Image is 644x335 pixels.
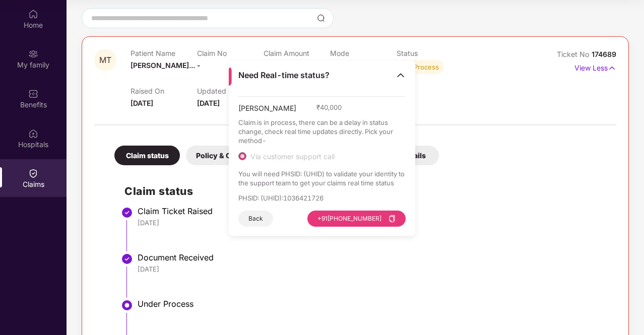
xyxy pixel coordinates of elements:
img: svg+xml;base64,PHN2ZyBpZD0iU3RlcC1Eb25lLTMyeDMyIiB4bWxucz0iaHR0cDovL3d3dy53My5vcmcvMjAwMC9zdmciIH... [121,253,133,265]
div: [DATE] [138,218,606,227]
img: svg+xml;base64,PHN2ZyBpZD0iSG9zcGl0YWxzIiB4bWxucz0iaHR0cDovL3d3dy53My5vcmcvMjAwMC9zdmciIHdpZHRoPS... [28,128,38,139]
span: Need Real-time status? [238,70,330,81]
p: Claim No [197,49,264,57]
p: Mode [330,49,397,57]
span: [DATE] [131,99,153,107]
span: - [197,61,201,70]
span: [PERSON_NAME] [238,103,296,118]
p: PHSID: (UHID) : 1036421726 [238,193,406,203]
div: Claim Ticket Raised [138,206,606,216]
span: [PERSON_NAME]... [131,61,195,70]
p: Updated On [197,87,264,95]
span: MT [99,56,111,64]
button: +91[PHONE_NUMBER]copy [307,211,406,227]
img: Toggle Icon [396,70,406,80]
img: svg+xml;base64,PHN2ZyBpZD0iU2VhcmNoLTMyeDMyIiB4bWxucz0iaHR0cDovL3d3dy53My5vcmcvMjAwMC9zdmciIHdpZH... [317,14,325,22]
div: In Process [407,62,439,72]
img: svg+xml;base64,PHN2ZyBpZD0iU3RlcC1BY3RpdmUtMzJ4MzIiIHhtbG5zPSJodHRwOi8vd3d3LnczLm9yZy8yMDAwL3N2Zy... [121,299,133,311]
img: svg+xml;base64,PHN2ZyBpZD0iU3RlcC1Eb25lLTMyeDMyIiB4bWxucz0iaHR0cDovL3d3dy53My5vcmcvMjAwMC9zdmciIH... [121,207,133,219]
div: Policy & Claim Details [186,146,281,165]
p: You will need PHSID: (UHID) to validate your identity to the support team to get your claims real... [238,169,406,187]
img: svg+xml;base64,PHN2ZyBpZD0iSG9tZSIgeG1sbnM9Imh0dHA6Ly93d3cudzMub3JnLzIwMDAvc3ZnIiB3aWR0aD0iMjAiIG... [28,9,38,19]
p: View Less [574,60,616,74]
p: Claim Amount [264,49,330,57]
div: Claim status [114,146,180,165]
div: Document Received [138,252,606,262]
span: Via customer support call [246,152,339,161]
img: svg+xml;base64,PHN2ZyB3aWR0aD0iMjAiIGhlaWdodD0iMjAiIHZpZXdCb3g9IjAgMCAyMCAyMCIgZmlsbD0ibm9uZSIgeG... [28,49,38,59]
button: Back [238,211,273,227]
span: ₹ 40,000 [316,103,342,112]
p: Status [397,49,463,57]
img: svg+xml;base64,PHN2ZyBpZD0iQmVuZWZpdHMiIHhtbG5zPSJodHRwOi8vd3d3LnczLm9yZy8yMDAwL3N2ZyIgd2lkdGg9Ij... [28,89,38,99]
img: svg+xml;base64,PHN2ZyBpZD0iQ2xhaW0iIHhtbG5zPSJodHRwOi8vd3d3LnczLm9yZy8yMDAwL3N2ZyIgd2lkdGg9IjIwIi... [28,168,38,178]
span: [DATE] [197,99,220,107]
h2: Claim status [124,183,606,199]
p: Raised On [131,87,197,95]
span: 174689 [592,50,616,58]
span: Ticket No [557,50,592,58]
div: Under Process [138,299,606,309]
p: Patient Name [131,49,197,57]
span: copy [389,215,396,222]
div: [DATE] [138,264,606,274]
p: Claim is in process, there can be a delay in status change, check real time updates directly. Pic... [238,118,406,145]
img: svg+xml;base64,PHN2ZyB4bWxucz0iaHR0cDovL3d3dy53My5vcmcvMjAwMC9zdmciIHdpZHRoPSIxNyIgaGVpZ2h0PSIxNy... [608,62,616,74]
